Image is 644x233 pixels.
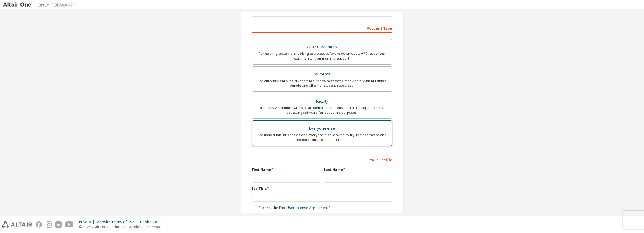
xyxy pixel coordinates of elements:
[256,133,388,142] div: For individuals, businesses and everyone else looking to try Altair software and explore our prod...
[256,70,388,78] div: Students
[140,220,170,224] div: Cookie Consent
[65,221,74,228] img: youtube.svg
[252,155,392,164] div: Your Profile
[46,221,52,228] img: instagram.svg
[96,220,140,224] div: Website Terms of Use
[252,205,328,210] label: I accept the
[256,51,388,61] div: For existing customers looking to access software downloads, HPC resources, community, trainings ...
[79,224,170,229] p: © 2025 Altair Engineering, Inc. All Rights Reserved.
[79,220,96,224] div: Privacy
[3,2,77,8] img: Altair One
[256,97,388,106] div: Faculty
[252,186,392,191] label: Job Title
[55,221,62,228] img: linkedin.svg
[2,221,32,228] img: altair_logo.svg
[256,105,388,115] div: For faculty & administrators of academic institutions administering students and accessing softwa...
[324,167,392,172] label: Last Name
[256,78,388,88] div: For currently enrolled students looking to access the free Altair Student Edition bundle and all ...
[252,23,392,33] div: Account Type
[256,43,388,51] div: Altair Customers
[256,124,388,133] div: Everyone else
[36,221,42,228] img: facebook.svg
[252,167,320,172] label: First Name
[279,205,328,210] a: End-User License Agreement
